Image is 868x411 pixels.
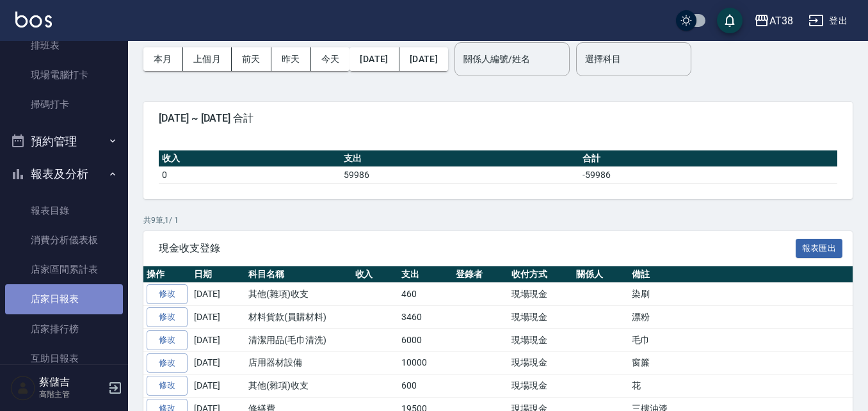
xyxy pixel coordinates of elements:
td: 460 [398,283,453,306]
button: 本月 [143,47,183,71]
th: 收入 [352,266,399,283]
a: 報表匯出 [796,241,843,254]
th: 日期 [191,266,245,283]
a: 修改 [147,376,188,396]
td: 59986 [341,166,579,183]
th: 合計 [579,150,837,167]
td: [DATE] [191,375,245,398]
td: 現場現金 [508,328,573,351]
td: 現場現金 [508,306,573,329]
button: 報表及分析 [5,157,123,191]
button: AT38 [749,8,798,34]
a: 現場電腦打卡 [5,60,123,90]
th: 收付方式 [508,266,573,283]
th: 收入 [159,150,341,167]
td: 其他(雜項)收支 [245,283,352,306]
span: 現金收支登錄 [159,242,796,255]
th: 登錄者 [453,266,508,283]
td: 0 [159,166,341,183]
p: 共 9 筆, 1 / 1 [143,214,853,226]
td: -59986 [579,166,837,183]
td: [DATE] [191,351,245,375]
p: 高階主管 [39,389,104,400]
a: 店家日報表 [5,284,123,314]
button: 前天 [232,47,271,71]
td: 店用器材設備 [245,351,352,375]
a: 修改 [147,353,188,373]
td: 600 [398,375,453,398]
a: 店家區間累計表 [5,255,123,284]
a: 修改 [147,330,188,350]
img: Logo [15,12,52,28]
a: 消費分析儀表板 [5,225,123,255]
h5: 蔡儲吉 [39,376,104,389]
button: [DATE] [350,47,399,71]
a: 互助日報表 [5,344,123,373]
td: 10000 [398,351,453,375]
td: [DATE] [191,283,245,306]
th: 關係人 [573,266,629,283]
a: 報表目錄 [5,196,123,225]
td: 清潔用品(毛巾清洗) [245,328,352,351]
a: 店家排行榜 [5,314,123,344]
button: 預約管理 [5,125,123,158]
th: 操作 [143,266,191,283]
button: 登出 [803,9,853,33]
a: 排班表 [5,31,123,60]
th: 支出 [341,150,579,167]
td: [DATE] [191,306,245,329]
td: [DATE] [191,328,245,351]
td: 3460 [398,306,453,329]
button: save [717,8,743,33]
td: 現場現金 [508,283,573,306]
button: 今天 [311,47,350,71]
span: [DATE] ~ [DATE] 合計 [159,112,837,125]
div: AT38 [769,13,793,29]
img: Person [10,375,36,401]
td: 材料貨款(員購材料) [245,306,352,329]
a: 修改 [147,284,188,304]
td: 其他(雜項)收支 [245,375,352,398]
td: 現場現金 [508,375,573,398]
button: 上個月 [183,47,232,71]
button: [DATE] [399,47,448,71]
td: 6000 [398,328,453,351]
button: 昨天 [271,47,311,71]
a: 掃碼打卡 [5,90,123,119]
a: 修改 [147,307,188,327]
th: 科目名稱 [245,266,352,283]
th: 支出 [398,266,453,283]
td: 現場現金 [508,351,573,375]
button: 報表匯出 [796,239,843,259]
